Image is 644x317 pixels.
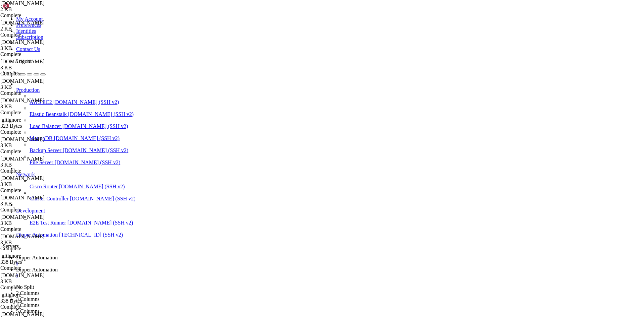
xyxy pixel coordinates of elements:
span: .gitignore [0,117,64,129]
span: .gitignore [0,117,21,123]
span: .gitignore [0,292,64,304]
span: [DOMAIN_NAME] [0,136,45,142]
span: [DOMAIN_NAME] [0,195,45,200]
div: Complete [0,226,64,232]
div: Complete [0,284,64,291]
span: [DOMAIN_NAME] [0,0,45,6]
span: [DOMAIN_NAME] [0,156,45,162]
div: Complete [0,129,64,135]
span: update.sh [0,136,64,148]
div: 3 KB [0,181,64,187]
div: Complete [0,304,64,310]
div: 3 KB [0,201,64,207]
span: [DOMAIN_NAME] [0,98,45,103]
span: update.sh [0,0,64,12]
div: Complete [0,148,64,154]
span: [DOMAIN_NAME] [0,234,45,239]
span: [DOMAIN_NAME] [0,214,45,220]
div: Complete [0,187,64,193]
div: Complete [0,110,64,116]
div: 3 KB [0,65,64,71]
div: Complete [0,51,64,57]
span: update-site.sh [0,156,64,168]
div: Complete [0,90,64,96]
div: Complete [0,246,64,252]
span: [DOMAIN_NAME] [0,311,45,317]
div: Complete [0,12,64,18]
div: 2 KB [0,26,64,32]
div: 338 Bytes [0,259,64,265]
div: Complete [0,207,64,213]
div: 338 Bytes [0,298,64,304]
span: update.sh [0,20,64,32]
span: .gitignore [0,292,21,298]
div: 3 KB [0,162,64,168]
div: 2 KB [0,6,64,12]
div: 3 KB [0,104,64,110]
span: update-site.sh [0,234,64,246]
span: [DOMAIN_NAME] [0,175,45,181]
span: update.sh [0,195,64,207]
span: .gitignore [0,253,64,265]
span: [DOMAIN_NAME] [0,39,45,45]
div: 3 KB [0,220,64,226]
span: .gitignore [0,253,21,259]
div: Complete [0,265,64,271]
div: 3 KB [0,45,64,51]
div: Complete [0,168,64,174]
span: update-site.sh [0,214,64,226]
span: update-site.sh [0,272,64,284]
div: 3 KB [0,240,64,246]
span: update-site.sh [0,78,64,90]
div: Complete [0,71,64,77]
div: Complete [0,32,64,38]
span: [DOMAIN_NAME] [0,78,45,84]
span: update.sh [0,175,64,187]
span: [DOMAIN_NAME] [0,20,45,25]
div: 323 Bytes [0,123,64,129]
div: 3 KB [0,142,64,148]
div: 3 KB [0,278,64,284]
div: 3 KB [0,84,64,90]
span: [DOMAIN_NAME] [0,272,45,278]
span: update.sh [0,98,64,110]
span: update.sh [0,59,64,71]
span: update.sh [0,39,64,51]
span: [DOMAIN_NAME] [0,59,45,64]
